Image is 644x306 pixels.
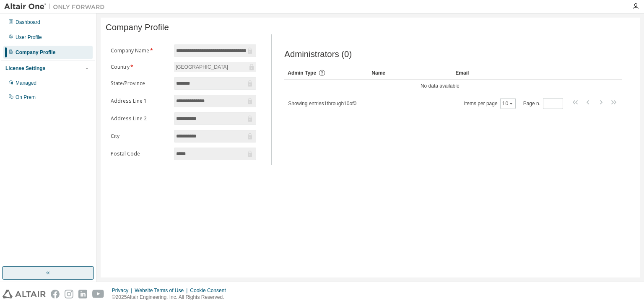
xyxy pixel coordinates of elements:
div: Managed [16,80,36,86]
div: License Settings [5,65,45,72]
img: facebook.svg [51,290,60,298]
div: Privacy [112,287,135,294]
label: Address Line 1 [111,98,169,104]
img: linkedin.svg [78,290,87,298]
div: Name [371,66,449,80]
div: Dashboard [16,19,40,26]
img: youtube.svg [92,290,104,298]
div: Email [455,66,532,80]
p: © 2025 Altair Engineering, Inc. All Rights Reserved. [112,294,231,301]
label: City [111,133,169,140]
td: No data available [284,80,595,92]
div: Website Terms of Use [135,287,190,294]
div: Cookie Consent [190,287,231,294]
label: Country [111,64,169,70]
div: User Profile [16,34,42,41]
div: [GEOGRAPHIC_DATA] [174,62,256,72]
span: Page n. [523,98,563,109]
span: Admin Type [288,70,316,76]
span: Administrators (0) [284,49,352,59]
img: altair_logo.svg [3,290,46,298]
label: State/Province [111,80,169,87]
span: Company Profile [106,23,169,32]
div: On Prem [16,94,36,101]
label: Postal Code [111,150,169,157]
span: Showing entries 1 through 10 of 0 [288,101,356,106]
div: Company Profile [16,49,55,56]
img: Altair One [4,3,109,11]
label: Address Line 2 [111,115,169,122]
label: Company Name [111,47,169,54]
button: 10 [502,100,514,107]
span: Items per page [464,98,516,109]
div: [GEOGRAPHIC_DATA] [174,62,229,72]
img: instagram.svg [65,290,73,298]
